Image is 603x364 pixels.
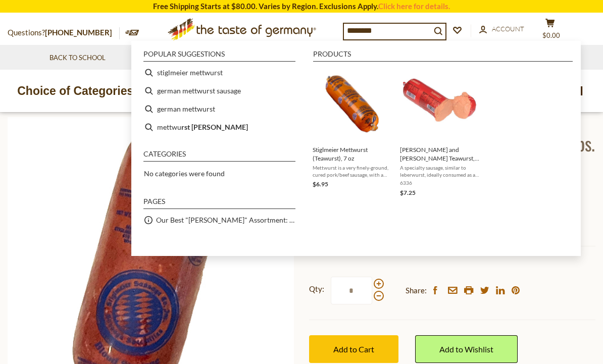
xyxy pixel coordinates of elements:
[396,64,483,202] li: Schaller and Weber Teawurst, 7 oz.
[139,82,299,100] li: german mettwurst sausage
[313,145,392,163] span: Stiglmeier Mettwurst (Teawurst), 7 oz
[139,118,299,136] li: mettwurst pate
[8,26,120,39] p: Questions?
[143,198,295,209] li: Pages
[313,180,328,188] span: $6.95
[181,121,248,133] b: rst [PERSON_NAME]
[400,179,479,186] span: 6336
[139,100,299,118] li: german mettwurst
[331,277,372,304] input: Qty:
[400,189,416,196] span: $7.25
[479,24,524,35] a: Account
[333,344,374,354] span: Add to Cart
[309,64,396,202] li: Stiglmeier Mettwurst (Teawurst), 7 oz
[49,53,106,64] a: Back to School
[313,68,392,198] a: Stiglmeier Mettwurst (Teawurst), 7 ozMettwurst is a very finely-ground, cured pork/beef sausage, ...
[400,145,479,163] span: [PERSON_NAME] and [PERSON_NAME] Teawurst, 7 oz.
[143,150,295,162] li: Categories
[313,50,573,62] li: Products
[131,41,581,256] div: Instant Search Results
[139,211,299,229] li: Our Best "[PERSON_NAME]" Assortment: 33 Choices For The Grillabend
[406,284,427,297] span: Share:
[400,164,479,178] span: A specialty sausage, similar to leberwurst, ideally consumed as a spread on whole grain, toasted,...
[313,164,392,178] span: Mettwurst is a very finely-ground, cured pork/beef sausage, with a dusting of paprika, which is r...
[45,28,112,37] a: [PHONE_NUMBER]
[143,50,295,62] li: Popular suggestions
[535,18,565,43] button: $0.00
[415,335,518,363] a: Add to Wishlist
[156,214,295,226] a: Our Best "[PERSON_NAME]" Assortment: 33 Choices For The Grillabend
[378,2,450,11] a: Click here for details.
[542,31,560,39] span: $0.00
[144,169,225,178] span: No categories were found
[309,335,398,363] button: Add to Cart
[492,25,524,33] span: Account
[400,68,479,198] a: [PERSON_NAME] and [PERSON_NAME] Teawurst, 7 oz.A specialty sausage, similar to leberwurst, ideall...
[309,283,324,295] strong: Qty:
[139,64,299,82] li: stiglmeier mettwurst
